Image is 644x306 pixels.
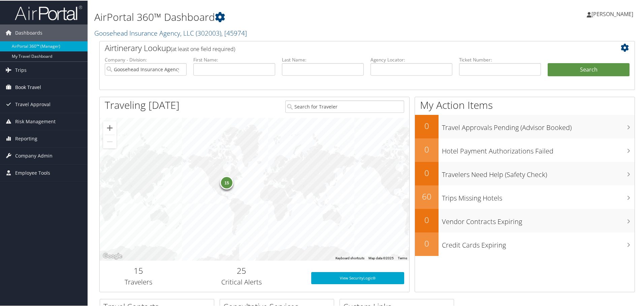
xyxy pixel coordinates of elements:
[285,100,404,112] input: Search for Traveler
[15,4,82,20] img: airportal-logo.png
[415,208,635,232] a: 0Vendor Contracts Expiring
[101,251,124,260] a: Open this area in Google Maps (opens a new window)
[171,45,235,52] span: (at least one field required)
[220,175,233,189] div: 15
[368,256,394,259] span: Map data ©2025
[415,232,635,255] a: 0Credit Cards Expiring
[105,56,187,62] label: Company - Division:
[15,61,27,78] span: Trips
[105,42,585,53] h2: Airtinerary Lookup
[15,164,50,181] span: Employee Tools
[442,119,635,132] h3: Travel Approvals Pending (Advisor Booked)
[415,138,635,161] a: 0Hotel Payment Authorizations Failed
[196,28,221,37] span: ( 302003 )
[105,277,172,286] h3: Travelers
[415,237,439,249] h2: 0
[105,97,180,112] h1: Traveling [DATE]
[398,256,407,259] a: Terms (opens in new tab)
[182,277,301,286] h3: Critical Alerts
[94,28,247,37] a: Goosehead Insurance Agency, LLC
[221,28,247,37] span: , [ 45974 ]
[182,264,301,276] h2: 25
[15,130,37,146] span: Reporting
[103,121,117,134] button: Zoom in
[442,189,635,202] h3: Trips Missing Hotels
[415,114,635,138] a: 0Travel Approvals Pending (Advisor Booked)
[442,142,635,155] h3: Hotel Payment Authorizations Failed
[415,214,439,225] h2: 0
[101,251,124,260] img: Google
[415,185,635,208] a: 60Trips Missing Hotels
[442,236,635,249] h3: Credit Cards Expiring
[415,143,439,155] h2: 0
[15,24,42,41] span: Dashboards
[15,95,51,112] span: Travel Approval
[442,166,635,179] h3: Travelers Need Help (Safety Check)
[15,113,56,129] span: Risk Management
[335,255,364,260] button: Keyboard shortcuts
[548,62,630,76] button: Search
[415,161,635,185] a: 0Travelers Need Help (Safety Check)
[311,271,404,283] a: View SecurityLogic®
[591,10,633,17] span: [PERSON_NAME]
[103,134,117,148] button: Zoom out
[371,56,452,62] label: Agency Locator:
[193,56,275,62] label: First Name:
[94,9,458,24] h1: AirPortal 360™ Dashboard
[442,213,635,226] h3: Vendor Contracts Expiring
[282,56,364,62] label: Last Name:
[415,167,439,178] h2: 0
[15,147,53,164] span: Company Admin
[15,78,41,95] span: Book Travel
[105,264,172,276] h2: 15
[415,97,635,112] h1: My Action Items
[415,120,439,131] h2: 0
[415,190,439,202] h2: 60
[459,56,541,62] label: Ticket Number:
[587,3,640,24] a: [PERSON_NAME]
